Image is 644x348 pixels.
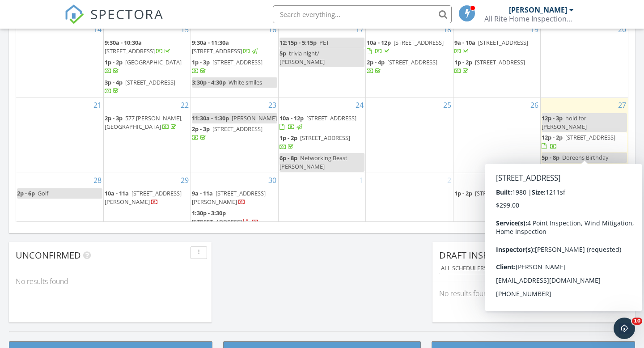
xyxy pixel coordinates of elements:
[358,173,365,187] a: Go to October 1, 2025
[212,58,263,66] span: [STREET_ADDRESS]
[280,154,297,162] span: 6p - 8p
[64,4,84,24] img: The Best Home Inspection Software - Spectora
[92,173,103,187] a: Go to September 28, 2025
[367,58,437,75] a: 2p - 4p [STREET_ADDRESS]
[90,4,164,23] span: SPECTORA
[620,173,628,187] a: Go to October 4, 2025
[484,14,574,23] div: All Rite Home Inspections, Inc
[454,38,539,57] a: 9a - 10a [STREET_ADDRESS]
[16,98,103,173] td: Go to September 21, 2025
[192,58,210,66] span: 1p - 3p
[541,173,628,228] td: Go to October 4, 2025
[192,57,277,76] a: 1p - 3p [STREET_ADDRESS]
[529,98,540,112] a: Go to September 26, 2025
[441,265,494,272] div: All schedulers
[542,133,563,141] span: 12p - 2p
[16,173,103,228] td: Go to September 28, 2025
[454,57,539,76] a: 1p - 2p [STREET_ADDRESS]
[125,78,175,86] span: [STREET_ADDRESS]
[542,133,615,150] a: 12p - 2p [STREET_ADDRESS]
[454,58,525,75] a: 1p - 2p [STREET_ADDRESS]
[541,22,628,98] td: Go to September 20, 2025
[103,173,191,228] td: Go to September 29, 2025
[441,22,453,37] a: Go to September 18, 2025
[278,173,365,228] td: Go to October 1, 2025
[280,49,325,66] span: trivia night/ [PERSON_NAME]
[439,263,496,275] button: All schedulers
[300,134,350,142] span: [STREET_ADDRESS]
[191,22,278,98] td: Go to September 16, 2025
[92,98,103,112] a: Go to September 21, 2025
[192,124,277,143] a: 2p - 3p [STREET_ADDRESS]
[105,38,190,57] a: 9:30a - 10:30a [STREET_ADDRESS]
[105,58,123,66] span: 1p - 2p
[616,98,628,112] a: Go to September 27, 2025
[192,188,277,208] a: 9a - 11a [STREET_ADDRESS][PERSON_NAME]
[280,113,364,132] a: 10a - 12p [STREET_ADDRESS]
[454,38,528,55] a: 9a - 10a [STREET_ADDRESS]
[529,22,540,37] a: Go to September 19, 2025
[192,209,226,217] span: 1:30p - 3:30p
[614,318,635,339] iframe: Intercom live chat
[319,38,329,47] span: PET
[105,78,175,95] a: 3p - 4p [STREET_ADDRESS]
[192,125,210,133] span: 2p - 3p
[441,98,453,112] a: Go to September 25, 2025
[280,134,350,150] a: 1p - 2p [STREET_ADDRESS]
[541,98,628,173] td: Go to September 27, 2025
[105,47,155,55] span: [STREET_ADDRESS]
[475,58,525,66] span: [STREET_ADDRESS]
[192,189,213,197] span: 9a - 11a
[192,125,263,141] a: 2p - 3p [STREET_ADDRESS]
[280,114,304,122] span: 10a - 12p
[125,58,182,66] span: [GEOGRAPHIC_DATA]
[542,153,559,161] span: 5p - 8p
[542,114,563,122] span: 12p - 3p
[367,38,391,47] span: 10a - 12p
[306,114,356,122] span: [STREET_ADDRESS]
[105,77,190,97] a: 3p - 4p [STREET_ADDRESS]
[273,5,452,23] input: Search everything...
[509,5,567,14] div: [PERSON_NAME]
[366,98,453,173] td: Go to September 25, 2025
[565,133,615,141] span: [STREET_ADDRESS]
[278,22,365,98] td: Go to September 17, 2025
[192,209,259,225] a: 1:30p - 3:30p [STREET_ADDRESS]
[232,114,277,122] span: [PERSON_NAME]
[192,208,277,227] a: 1:30p - 3:30p [STREET_ADDRESS]
[191,98,278,173] td: Go to September 23, 2025
[366,173,453,228] td: Go to October 2, 2025
[394,38,444,47] span: [STREET_ADDRESS]
[16,249,81,261] span: Unconfirmed
[212,125,263,133] span: [STREET_ADDRESS]
[192,58,263,75] a: 1p - 3p [STREET_ADDRESS]
[445,173,453,187] a: Go to October 2, 2025
[179,173,191,187] a: Go to September 29, 2025
[105,113,190,132] a: 2p - 3p 577 [PERSON_NAME], [GEOGRAPHIC_DATA]
[278,98,365,173] td: Go to September 24, 2025
[105,188,190,208] a: 10a - 11a [STREET_ADDRESS][PERSON_NAME]
[280,114,356,131] a: 10a - 12p [STREET_ADDRESS]
[229,78,262,86] span: White smiles
[38,189,48,197] span: Golf
[192,189,266,206] span: [STREET_ADDRESS][PERSON_NAME]
[432,281,635,306] div: No results found
[354,22,365,37] a: Go to September 17, 2025
[105,189,182,206] a: 10a - 11a [STREET_ADDRESS][PERSON_NAME]
[192,38,259,55] a: 9:30a - 11:30a [STREET_ADDRESS]
[616,22,628,37] a: Go to September 20, 2025
[280,133,364,152] a: 1p - 2p [STREET_ADDRESS]
[280,154,347,170] span: Networking Beast [PERSON_NAME]
[367,38,452,57] a: 10a - 12p [STREET_ADDRESS]
[267,173,278,187] a: Go to September 30, 2025
[542,132,627,152] a: 12p - 2p [STREET_ADDRESS]
[192,189,266,206] a: 9a - 11a [STREET_ADDRESS][PERSON_NAME]
[105,189,129,197] span: 10a - 11a
[632,318,642,325] span: 10
[453,173,540,228] td: Go to October 3, 2025
[179,98,191,112] a: Go to September 22, 2025
[105,58,182,75] a: 1p - 2p [GEOGRAPHIC_DATA]
[192,78,226,86] span: 3:30p - 4:30p
[64,12,164,31] a: SPECTORA
[354,98,365,112] a: Go to September 24, 2025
